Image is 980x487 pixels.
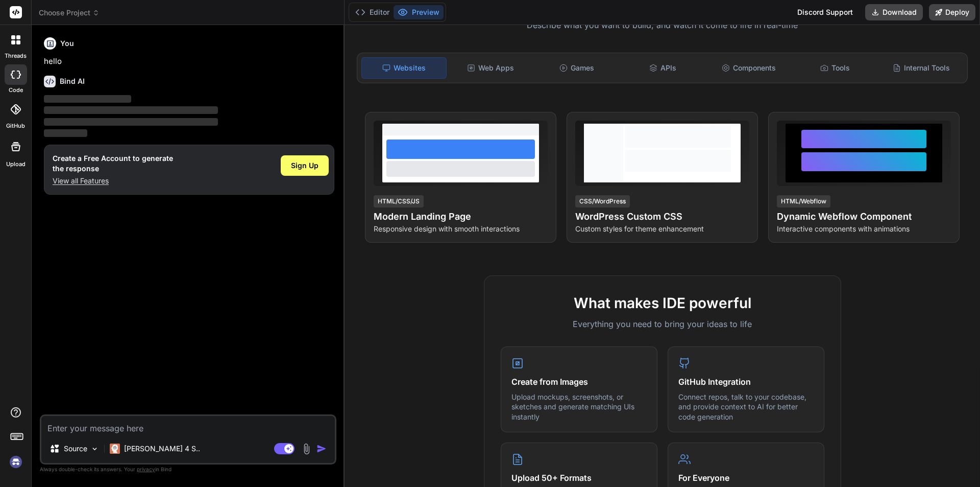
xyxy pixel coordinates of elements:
[6,160,26,169] label: Upload
[678,392,814,422] p: Connect repos, talk to your codebase, and provide context to AI for better code generation
[394,5,444,19] button: Preview
[137,466,155,472] span: privacy
[777,224,951,234] p: Interactive components with animations
[39,8,100,18] span: Choose Project
[291,160,318,171] span: Sign Up
[7,453,24,471] img: signin
[374,195,424,207] div: HTML/CSS/JS
[9,86,23,95] label: code
[511,376,647,388] h4: Create from Images
[6,122,25,130] label: GitHub
[678,472,814,484] h4: For Everyone
[777,210,951,224] h4: Dynamic Webflow Component
[621,57,705,79] div: APIs
[791,4,859,20] div: Discord Support
[501,292,824,314] h2: What makes IDE powerful
[110,444,120,454] img: Claude 4 Sonnet
[511,392,647,422] p: Upload mockups, screenshots, or sketches and generate matching UIs instantly
[575,224,749,234] p: Custom styles for theme enhancement
[929,4,975,20] button: Deploy
[60,76,85,86] h6: Bind AI
[5,52,27,60] label: threads
[44,95,131,103] span: ‌
[449,57,533,79] div: Web Apps
[707,57,791,79] div: Components
[793,57,877,79] div: Tools
[678,376,814,388] h4: GitHub Integration
[40,465,336,474] p: Always double-check its answers. Your in Bind
[124,444,200,454] p: [PERSON_NAME] 4 S..
[879,57,963,79] div: Internal Tools
[361,57,447,79] div: Websites
[575,210,749,224] h4: WordPress Custom CSS
[53,153,173,174] h1: Create a Free Account to generate the response
[777,195,830,207] div: HTML/Webflow
[351,19,974,32] p: Describe what you want to build, and watch it come to life in real-time
[60,38,74,49] h6: You
[90,445,99,453] img: Pick Models
[316,444,327,454] img: icon
[501,318,824,330] p: Everything you need to bring your ideas to life
[44,129,87,137] span: ‌
[44,106,218,114] span: ‌
[535,57,619,79] div: Games
[301,443,312,455] img: attachment
[511,472,647,484] h4: Upload 50+ Formats
[575,195,630,207] div: CSS/WordPress
[374,224,548,234] p: Responsive design with smooth interactions
[44,56,334,67] p: hello
[865,4,923,20] button: Download
[374,210,548,224] h4: Modern Landing Page
[64,444,87,454] p: Source
[53,176,173,186] p: View all Features
[44,118,218,126] span: ‌
[351,5,394,19] button: Editor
